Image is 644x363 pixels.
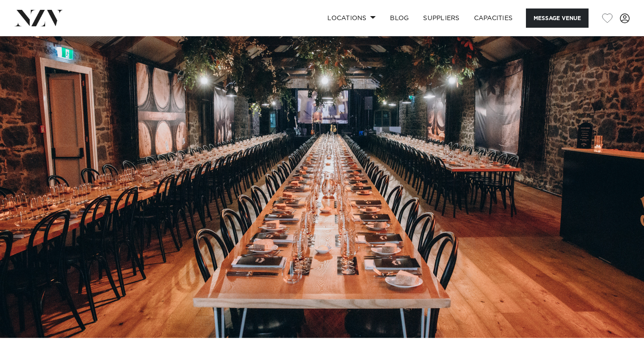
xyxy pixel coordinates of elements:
a: SUPPLIERS [416,8,466,28]
a: Capacities [467,8,520,28]
a: Locations [320,8,383,28]
button: Message Venue [526,8,589,28]
img: nzv-logo.png [14,10,63,26]
a: BLOG [383,8,416,28]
